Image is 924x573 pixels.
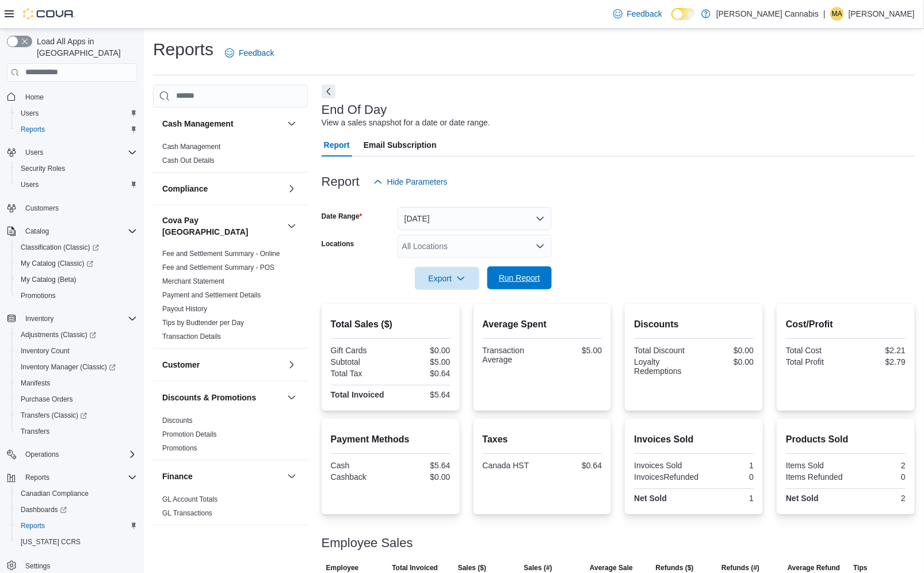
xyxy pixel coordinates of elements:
[12,343,142,359] button: Inventory Count
[786,472,843,482] div: Items Refunded
[16,106,43,120] a: Users
[162,359,200,370] h3: Customer
[162,509,212,518] span: GL Transactions
[721,563,759,572] span: Refunds (#)
[21,146,137,159] span: Users
[162,215,282,238] button: Cova Pay [GEOGRAPHIC_DATA]
[524,563,552,572] span: Sales (#)
[162,143,220,151] a: Cash Management
[12,177,142,193] button: Users
[393,346,450,355] div: $0.00
[12,288,142,304] button: Promotions
[16,162,70,175] a: Security Roles
[12,534,142,550] button: [US_STATE] CCRS
[25,204,59,213] span: Customers
[162,417,193,425] a: Discounts
[12,423,142,440] button: Transfers
[634,472,698,482] div: InvoicesRefunded
[331,390,384,399] strong: Total Invoiced
[324,133,350,156] span: Report
[848,357,906,366] div: $2.79
[16,376,137,390] span: Manifests
[21,90,137,104] span: Home
[220,41,278,64] a: Feedback
[671,20,672,21] span: Dark Mode
[544,346,602,355] div: $5.00
[16,408,137,422] span: Transfers (Classic)
[786,433,906,446] h2: Products Sold
[21,201,137,215] span: Customers
[848,472,906,482] div: 0
[25,561,50,571] span: Settings
[786,318,906,331] h2: Cost/Profit
[162,156,215,165] span: Cash Out Details
[21,330,96,339] span: Adjustments (Classic)
[162,156,215,165] a: Cash Out Details
[25,227,49,236] span: Catalog
[21,291,56,300] span: Promotions
[21,471,137,484] span: Reports
[422,267,472,290] span: Export
[634,318,754,331] h2: Discounts
[364,133,437,156] span: Email Subscription
[12,255,142,272] a: My Catalog (Classic)
[393,369,450,378] div: $0.64
[162,291,261,300] span: Payment and Settlement Details
[21,312,58,326] button: Inventory
[369,170,452,193] button: Hide Parameters
[25,93,44,102] span: Home
[788,563,841,572] span: Average Refund
[2,469,142,486] button: Reports
[634,461,692,470] div: Invoices Sold
[393,390,450,399] div: $5.64
[786,346,843,355] div: Total Cost
[696,494,754,503] div: 1
[696,461,754,470] div: 1
[16,503,71,517] a: Dashboards
[483,318,602,331] h2: Average Spent
[21,146,48,159] button: Users
[16,289,137,303] span: Promotions
[634,346,692,355] div: Total Discount
[162,430,217,438] a: Promotion Details
[16,273,81,286] a: My Catalog (Beta)
[331,357,388,366] div: Subtotal
[393,461,450,470] div: $5.64
[16,162,137,175] span: Security Roles
[162,318,244,327] span: Tips by Budtender per Day
[12,239,142,255] a: Classification (Classic)
[21,312,137,326] span: Inventory
[331,461,388,470] div: Cash
[25,148,43,157] span: Users
[162,471,282,482] button: Finance
[162,277,224,285] a: Merchant Statement
[16,106,137,120] span: Users
[322,239,354,249] label: Locations
[832,7,842,21] span: MA
[12,359,142,375] a: Inventory Manager (Classic)
[853,563,867,572] span: Tips
[12,272,142,288] button: My Catalog (Beta)
[162,183,282,194] button: Compliance
[786,494,819,503] strong: Net Sold
[823,7,826,21] p: |
[16,123,49,136] a: Reports
[322,175,360,189] h3: Report
[2,311,142,327] button: Inventory
[590,563,633,572] span: Average Sale
[162,430,217,439] span: Promotion Details
[285,469,299,483] button: Finance
[331,318,450,331] h2: Total Sales ($)
[322,103,387,117] h3: End Of Day
[23,8,75,20] img: Cova
[21,164,65,173] span: Security Roles
[16,535,137,549] span: Washington CCRS
[322,536,413,550] h3: Employee Sales
[331,472,388,482] div: Cashback
[25,314,54,323] span: Inventory
[848,461,906,470] div: 2
[285,534,299,548] button: Inventory
[483,346,540,364] div: Transaction Average
[21,346,70,356] span: Inventory Count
